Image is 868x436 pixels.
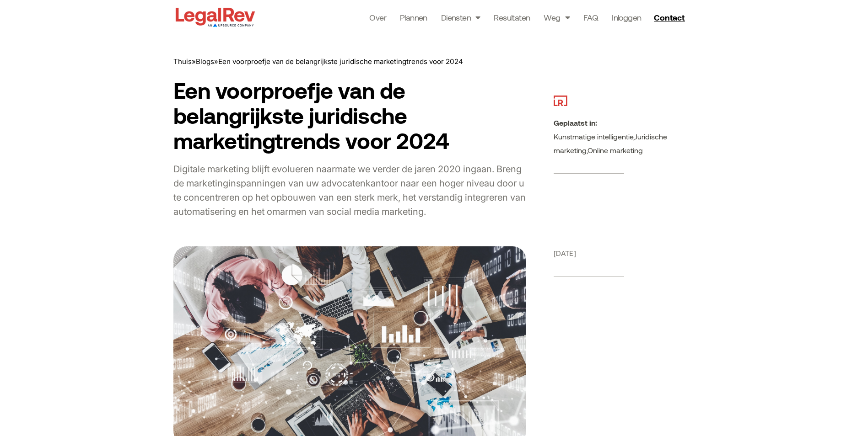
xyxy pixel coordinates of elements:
a: Over [369,11,386,24]
a: Juridische marketing [554,132,667,154]
a: Plannen [400,11,427,24]
span: Een voorproefje van de belangrijkste juridische marketingtrends voor 2024 [218,57,463,66]
font: Diensten [441,13,471,21]
a: Diensten [441,11,480,24]
a: Contact [650,10,690,25]
span: [DATE] [554,249,576,257]
a: Kunstmatige intelligentie [554,132,633,141]
span: , , [554,118,667,154]
a: Resultaten [494,11,530,24]
a: Inloggen [612,11,641,24]
a: Online marketing [588,146,643,154]
span: Contact [654,13,685,21]
span: » » [173,57,463,66]
a: Blogs [196,57,214,66]
span: Digitale marketing blijft evolueren naarmate we verder de jaren 2020 ingaan. Breng de marketingin... [173,164,526,217]
a: Thuis [173,57,192,66]
b: Geplaatst in: [554,118,597,127]
font: Weg [544,13,560,21]
nav: Menu [369,11,641,24]
h1: Een voorproefje van de belangrijkste juridische marketingtrends voor 2024 [173,78,526,154]
a: Weg [544,11,570,24]
a: FAQ [583,11,598,24]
